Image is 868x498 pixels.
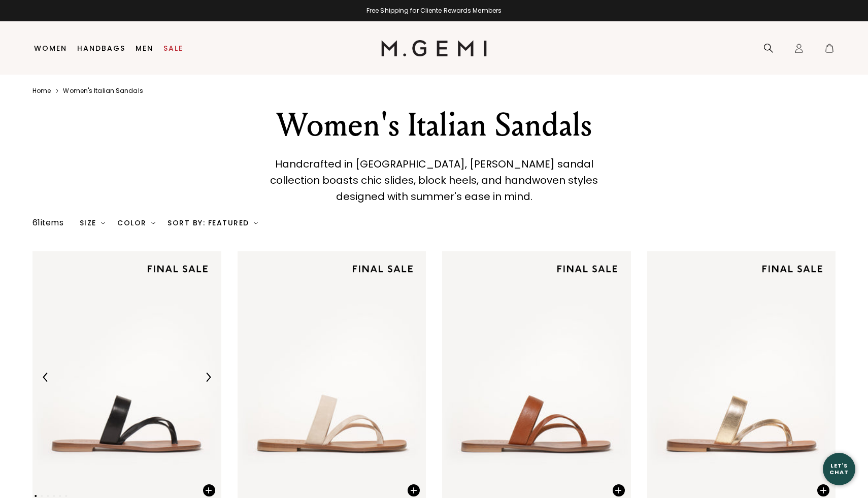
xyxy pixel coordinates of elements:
img: chevron-down.svg [101,221,105,225]
img: Next Arrow [204,373,213,382]
img: chevron-down.svg [254,221,258,225]
img: M.Gemi [381,40,487,56]
img: Previous Arrow [41,373,50,382]
p: Handcrafted in [GEOGRAPHIC_DATA], [PERSON_NAME] sandal collection boasts chic slides, block heels... [263,156,606,205]
div: Size [80,219,106,227]
div: 61 items [32,217,63,229]
a: Women [34,44,67,52]
img: final sale tag [140,257,215,280]
div: Let's Chat [823,462,855,475]
div: Color [117,219,155,227]
a: Sale [163,44,183,52]
div: Women's Italian Sandals [258,107,610,144]
img: final sale tag [345,257,420,280]
a: Home [32,87,51,95]
img: chevron-down.svg [151,221,155,225]
img: final sale tag [549,257,625,280]
div: Sort By: Featured [168,219,258,227]
a: Women's italian sandals [63,87,143,95]
img: final sale tag [754,257,830,280]
a: Men [136,44,153,52]
a: Handbags [77,44,125,52]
